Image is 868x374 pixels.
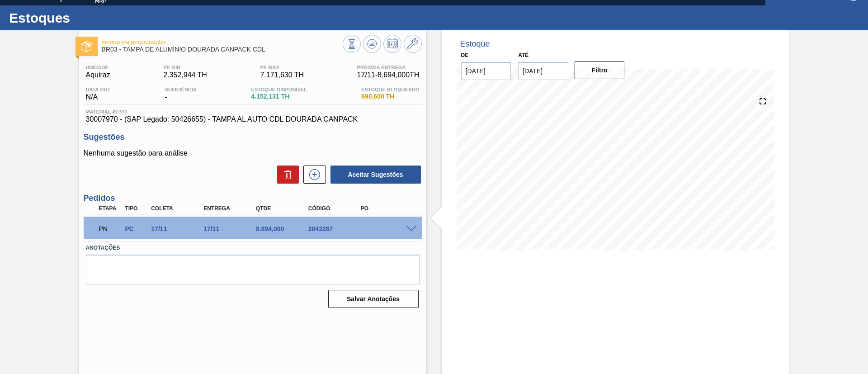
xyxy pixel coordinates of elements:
div: Pedido de Compra [123,225,150,232]
span: 4.152,131 TH [251,93,307,100]
button: Ir ao Master Data / Geral [404,35,422,53]
div: Entrega [201,205,260,212]
button: Filtro [575,61,625,79]
div: Tipo [123,205,150,212]
input: dd/mm/yyyy [518,62,568,80]
div: Pedido em Negociação [97,219,124,239]
button: Visão Geral dos Estoques [343,35,361,53]
div: Excluir Sugestões [273,166,299,184]
div: - [163,87,199,101]
span: Material ativo [86,109,420,114]
div: Estoque [460,39,490,49]
p: PN [99,225,122,232]
div: PO [359,205,417,212]
div: Código [306,205,365,212]
span: 7.171,630 TH [260,71,304,79]
div: Etapa [97,205,124,212]
button: Aceitar Sugestões [330,166,421,184]
div: Coleta [149,205,208,212]
div: N/A [84,87,113,101]
span: PE MIN [163,65,207,70]
div: Aceitar Sugestões [326,165,422,185]
span: 2.352,944 TH [163,71,207,79]
div: 17/11/2025 [201,225,260,232]
label: De [461,52,469,58]
span: Estoque Disponível [251,87,307,92]
span: 30007970 - (SAP Legado: 50426655) - TAMPA AL AUTO CDL DOURADA CANPACK [86,115,420,123]
button: Programar Estoque [383,35,401,53]
div: 17/11/2025 [149,225,208,232]
span: Próxima Entrega [357,65,420,70]
h1: Estoques [9,13,170,23]
img: Ícone [81,41,92,52]
div: 8.694,000 [254,225,312,232]
label: Anotações [86,241,420,255]
p: Nenhuma sugestão para análise [84,149,422,157]
span: Pedido em Negociação [102,40,343,45]
span: 17/11 - 8.694,000 TH [357,71,420,79]
span: Unidade [86,65,110,70]
div: Nova sugestão [299,166,326,184]
span: Aquiraz [86,71,110,79]
span: Suficiência [165,87,197,92]
button: Atualizar Gráfico [363,35,381,53]
label: Até [518,52,528,58]
span: BR03 - TAMPA DE ALUMÍNIO DOURADA CANPACK CDL [102,46,343,53]
button: Salvar Anotações [328,290,419,308]
input: dd/mm/yyyy [461,62,511,80]
div: Qtde [254,205,312,212]
h3: Sugestões [84,133,422,142]
span: PE MAX [260,65,304,70]
span: Data out [86,87,111,92]
span: Estoque Bloqueado [361,87,419,92]
div: 2042287 [306,225,365,232]
h3: Pedidos [84,194,422,203]
span: 690,600 TH [361,93,419,100]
